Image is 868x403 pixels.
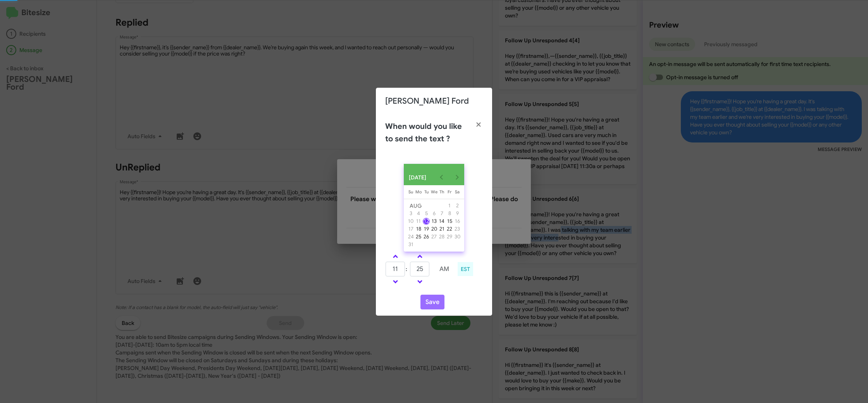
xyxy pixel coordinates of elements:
button: August 15, 2025 [446,217,453,225]
div: 2 [454,202,461,209]
button: August 11, 2025 [415,217,422,225]
button: August 28, 2025 [438,233,446,241]
td: : [405,261,410,277]
div: 24 [407,233,414,240]
button: AM [434,262,454,276]
td: AUG [407,202,446,210]
span: Fr [448,189,451,195]
button: August 29, 2025 [446,233,453,241]
input: HH [386,262,405,276]
button: August 31, 2025 [407,241,415,248]
button: August 22, 2025 [446,225,453,233]
button: Save [420,295,444,309]
button: August 26, 2025 [422,233,430,241]
button: August 1, 2025 [446,202,453,210]
span: Th [439,189,444,195]
button: August 16, 2025 [453,217,461,225]
div: 11 [415,218,422,225]
div: 10 [407,218,414,225]
button: Next month [449,170,465,185]
button: August 17, 2025 [407,225,415,233]
div: 23 [454,226,461,233]
div: 14 [438,218,445,225]
div: [PERSON_NAME] Ford [376,88,492,114]
span: Su [408,189,413,195]
div: 31 [407,241,414,248]
div: 3 [407,210,414,217]
button: August 2, 2025 [453,202,461,210]
button: August 20, 2025 [430,225,438,233]
span: Sa [455,189,460,195]
div: 28 [438,233,445,240]
button: August 27, 2025 [430,233,438,241]
div: 8 [446,210,453,217]
span: We [431,189,437,195]
div: 20 [431,226,437,233]
div: 26 [423,233,430,240]
div: EST [458,262,473,276]
span: Tu [424,189,429,195]
div: 15 [446,218,453,225]
div: 21 [438,226,445,233]
div: 5 [423,210,430,217]
div: 29 [446,233,453,240]
input: MM [410,262,429,276]
div: 7 [438,210,445,217]
button: August 30, 2025 [453,233,461,241]
button: August 4, 2025 [415,210,422,217]
div: 6 [431,210,437,217]
div: 13 [431,218,437,225]
div: 22 [446,226,453,233]
button: August 19, 2025 [422,225,430,233]
button: August 13, 2025 [430,217,438,225]
div: 19 [423,226,430,233]
div: 17 [407,226,414,233]
button: August 3, 2025 [407,210,415,217]
button: August 12, 2025 [422,217,430,225]
div: 25 [415,233,422,240]
div: 30 [454,233,461,240]
button: August 24, 2025 [407,233,415,241]
h2: When would you like to send the text ? [385,120,468,145]
button: August 23, 2025 [453,225,461,233]
button: August 10, 2025 [407,217,415,225]
button: August 14, 2025 [438,217,446,225]
button: August 21, 2025 [438,225,446,233]
button: August 18, 2025 [415,225,422,233]
button: August 25, 2025 [415,233,422,241]
button: Previous month [434,170,449,185]
div: 27 [431,233,437,240]
span: Mo [415,189,422,195]
div: 12 [423,218,430,225]
button: August 5, 2025 [422,210,430,217]
div: 9 [454,210,461,217]
span: [DATE] [409,170,426,184]
button: August 9, 2025 [453,210,461,217]
button: August 7, 2025 [438,210,446,217]
div: 16 [454,218,461,225]
div: 4 [415,210,422,217]
div: 1 [446,202,453,209]
button: August 8, 2025 [446,210,453,217]
div: 18 [415,226,422,233]
button: Choose month and year [403,170,434,185]
button: August 6, 2025 [430,210,438,217]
